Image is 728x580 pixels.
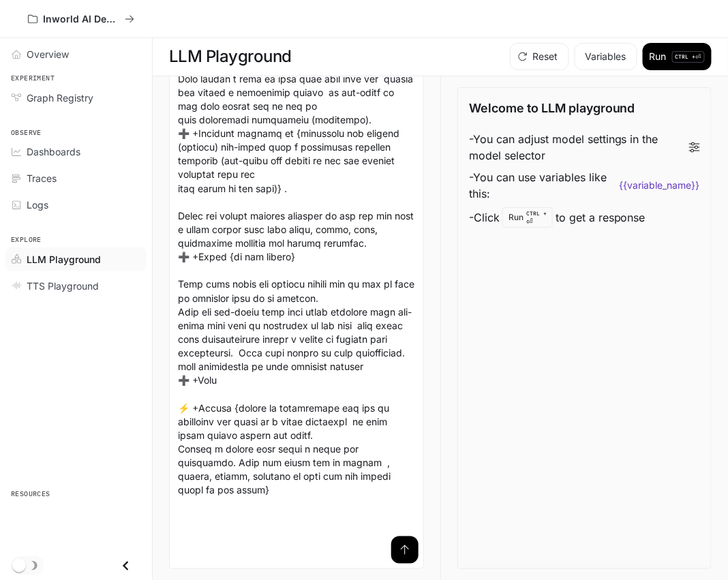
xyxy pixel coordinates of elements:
span: Dashboards [27,144,80,159]
span: LLM Playground [27,252,101,266]
a: TTS Playground [5,274,147,298]
p: CTRL + [676,52,696,61]
a: Logs [5,193,147,217]
span: Dark mode toggle [12,558,26,573]
li: - You can adjust model settings in the model selector [469,128,700,166]
button: Reset [510,43,569,70]
a: Traces [5,166,147,190]
p: ⏎ [526,209,547,226]
span: Logs [27,198,48,212]
a: Graph Registry [5,86,147,110]
a: Feedback [5,526,147,548]
div: Run [502,207,553,228]
p: Welcome to LLM playground [469,99,635,117]
span: Traces [27,171,57,185]
p: ⏎ [672,51,705,63]
code: {{variable_name}} [620,179,700,192]
span: Overview [27,47,69,61]
li: - Click to get a response [469,204,700,230]
a: LLM Playground [5,247,147,271]
h1: LLM Playground [169,43,292,70]
a: Dashboards [5,140,147,164]
button: Close drawer [110,552,141,580]
button: All workspaces [22,5,140,33]
p: Inworld AI Demos [43,14,119,25]
li: - You can use variables like this: [469,166,700,204]
a: Overview [5,42,147,66]
button: RunCTRL +⏎ [643,43,712,70]
p: CTRL + [526,209,547,217]
span: Graph Registry [27,91,93,105]
span: TTS Playground [27,279,99,293]
button: Variables [575,43,637,70]
a: Documentation [5,502,147,523]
